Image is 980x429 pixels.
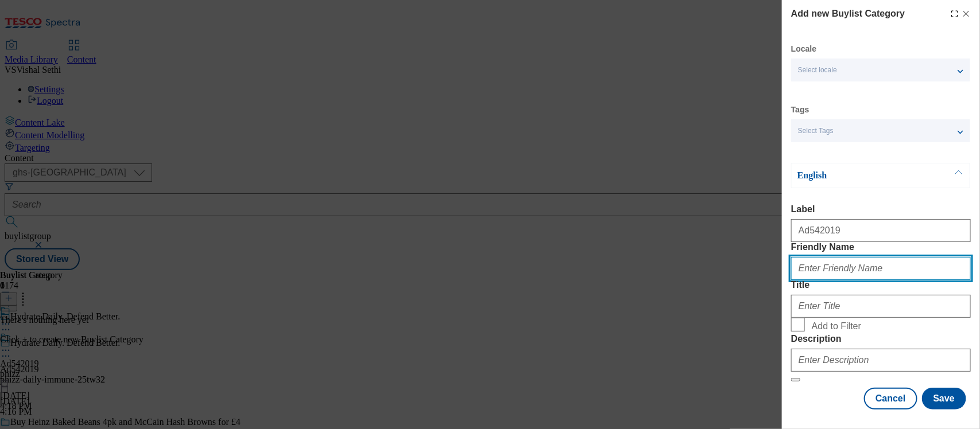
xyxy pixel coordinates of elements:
[812,321,861,331] span: Add to Filter
[791,257,971,280] input: Enter Friendly Name
[791,204,971,214] label: Label
[798,66,837,75] span: Select locale
[798,127,834,135] span: Select Tags
[791,119,970,142] button: Select Tags
[791,107,809,113] label: Tags
[791,7,905,21] h4: Add new Buylist Category
[791,334,971,344] label: Description
[791,58,970,81] button: Select locale
[791,280,971,290] label: Title
[864,388,917,409] button: Cancel
[922,388,966,409] button: Save
[791,46,816,52] label: Locale
[791,219,971,242] input: Enter Label
[791,242,971,252] label: Friendly Name
[797,170,918,181] p: English
[791,349,971,372] input: Enter Description
[791,295,971,318] input: Enter Title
